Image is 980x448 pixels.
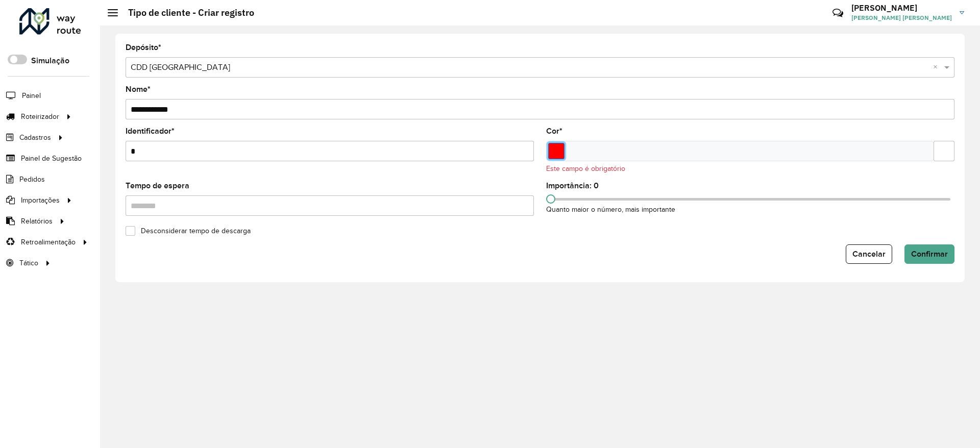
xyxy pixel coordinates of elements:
a: Contato Rápido [827,2,849,24]
span: Roteirizador [21,111,59,122]
h3: [PERSON_NAME] [851,3,952,13]
label: Desconsiderar tempo de descarga [136,228,251,235]
label: Nome [126,83,151,95]
span: Retroalimentação [21,237,76,247]
label: Depósito [126,41,161,54]
h2: Tipo de cliente - Criar registro [118,7,254,18]
span: Pedidos [19,174,45,185]
span: Painel de Sugestão [21,153,82,164]
span: Painel [22,90,41,101]
label: Identificador [126,125,175,137]
span: Clear all [933,61,942,73]
span: Confirmar [911,250,948,258]
label: Cor [546,125,562,137]
label: Tempo de espera [126,180,189,192]
button: Cancelar [846,244,892,264]
span: Importações [21,195,60,206]
span: [PERSON_NAME] [PERSON_NAME] [851,13,952,22]
input: Select a color [548,143,565,159]
span: Cadastros [19,132,51,143]
label: Importância: 0 [546,180,599,192]
button: Confirmar [904,244,954,264]
span: Cancelar [852,250,886,258]
span: Tático [19,258,38,268]
formly-validation-message: Este campo é obrigatório [546,165,625,172]
small: Quanto maior o número, mais importante [546,206,675,213]
span: Relatórios [21,216,53,227]
label: Simulação [31,55,69,67]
